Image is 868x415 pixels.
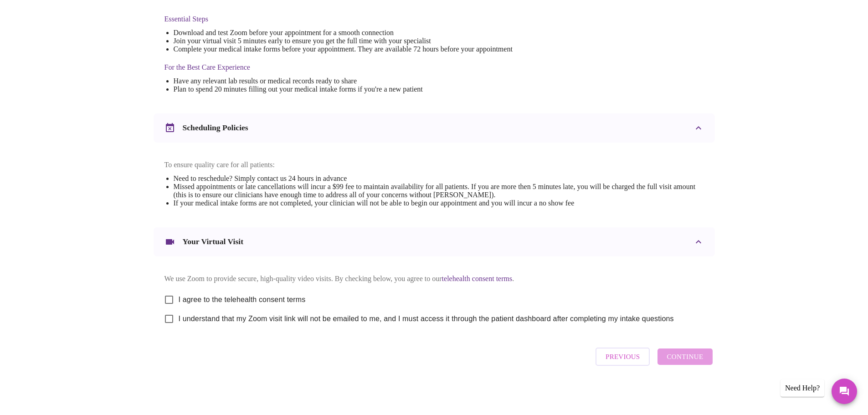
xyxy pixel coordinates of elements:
h3: Your Virtual Visit [183,237,244,246]
li: Join your virtual visit 5 minutes early to ensure you get the full time with your specialist [174,37,513,45]
li: If your medical intake forms are not completed, your clinician will not be able to begin our appo... [174,199,704,207]
a: telehealth consent terms [442,275,513,282]
button: Messages [832,379,857,404]
div: Scheduling Policies [154,113,715,143]
div: Your Virtual Visit [154,227,715,256]
h4: Essential Steps [164,15,513,23]
div: Need Help? [781,379,824,397]
li: Need to reschedule? Simply contact us 24 hours in advance [174,174,704,183]
p: We use Zoom to provide secure, high-quality video visits. By checking below, you agree to our . [164,275,704,283]
li: Missed appointments or late cancellations will incur a $99 fee to maintain availability for all p... [174,183,704,199]
button: Previous [596,348,650,366]
li: Download and test Zoom before your appointment for a smooth connection [174,29,513,37]
span: Previous [606,351,640,363]
li: Have any relevant lab results or medical records ready to share [174,77,513,85]
span: I understand that my Zoom visit link will not be emailed to me, and I must access it through the ... [179,313,674,324]
span: I agree to the telehealth consent terms [179,294,306,305]
li: Plan to spend 20 minutes filling out your medical intake forms if you're a new patient [174,85,513,93]
p: To ensure quality care for all patients: [164,161,704,169]
h3: Scheduling Policies [183,123,248,133]
li: Complete your medical intake forms before your appointment. They are available 72 hours before yo... [174,45,513,53]
h4: For the Best Care Experience [164,63,513,72]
